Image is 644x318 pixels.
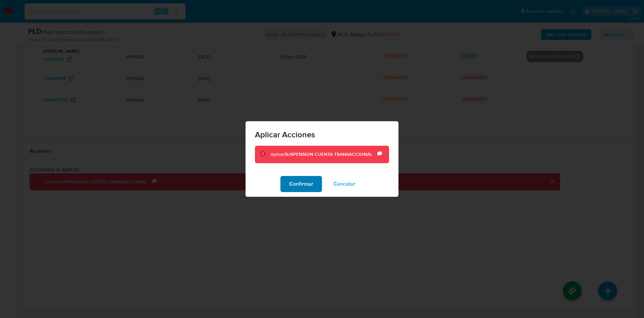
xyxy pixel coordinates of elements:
[284,151,372,157] b: SUSPENSION CUENTA TRANSACCIONAL
[280,176,322,192] button: Confirmar
[255,131,389,139] span: Aplicar Acciones
[289,177,313,191] span: Confirmar
[333,177,355,191] span: Cancelar
[270,151,377,158] div: Aplicar
[325,176,364,192] button: Cancelar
